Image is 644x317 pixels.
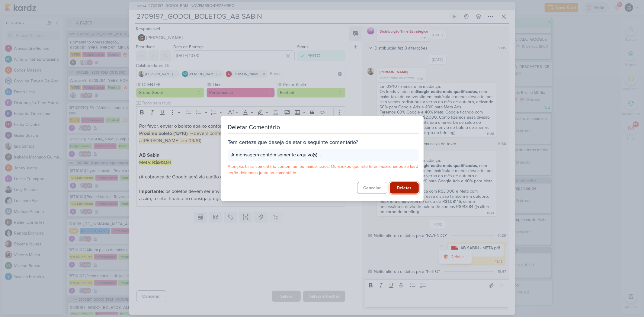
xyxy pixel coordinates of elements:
div: Deletar Comentário [228,123,419,133]
div: A mensagem contém somente arquivo(s)... [228,149,419,161]
button: Cancelar [357,182,387,194]
div: Tem certeza que deseja deletar o seguinte comentário? [228,138,419,146]
button: Deletar [390,182,419,194]
div: Atenção: Esse comentário contém um ou mais anexos. Os anexos que não foram adicionados ao kard se... [228,163,419,176]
